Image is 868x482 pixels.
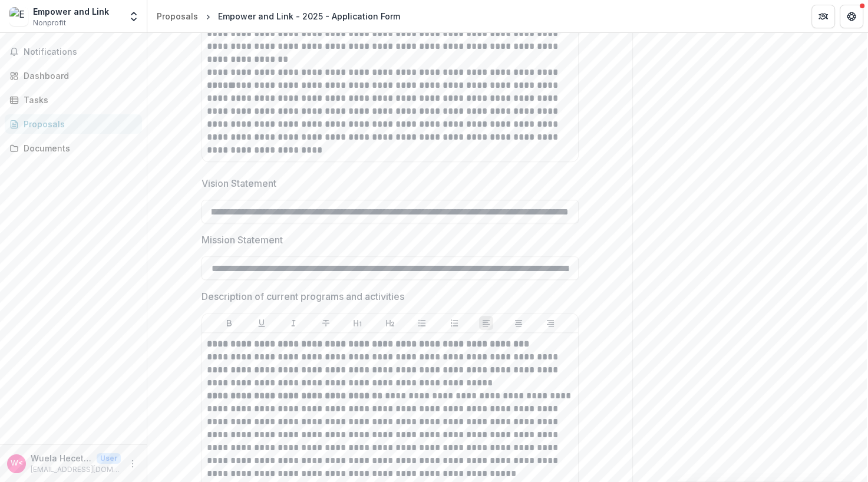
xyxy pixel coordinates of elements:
button: Italicize [286,316,301,330]
button: Ordered List [447,316,461,330]
button: Underline [255,316,269,330]
a: Dashboard [5,66,142,85]
div: Dashboard [24,70,133,82]
button: Bullet List [415,316,429,330]
button: Notifications [5,42,142,61]
button: Heading 2 [383,316,397,330]
img: Empower and Link [9,7,28,26]
button: Align Center [511,316,526,330]
button: More [126,457,140,471]
button: Strike [319,316,333,330]
button: Get Help [840,5,863,28]
button: Heading 1 [351,316,365,330]
div: Documents [24,142,133,154]
span: Notifications [24,47,137,57]
span: Nonprofit [33,18,66,28]
p: Vision Statement [202,176,276,190]
p: Description of current programs and activities [202,289,404,303]
div: Tasks [24,94,133,106]
p: Wuela Heceta <[EMAIL_ADDRESS][DOMAIN_NAME]> [31,452,92,464]
nav: breadcrumb [152,8,405,25]
button: Align Right [543,316,557,330]
a: Proposals [152,8,203,25]
button: Align Left [479,316,493,330]
p: Mission Statement [202,233,283,247]
button: Bold [222,316,236,330]
div: Empower and Link [33,5,109,18]
div: Proposals [24,118,133,130]
a: Proposals [5,114,142,134]
p: User [97,453,121,464]
p: [EMAIL_ADDRESS][DOMAIN_NAME] [31,464,121,475]
div: Empower and Link - 2025 - Application Form [218,10,400,22]
div: Wuela Heceta <support@empowerandlink.org> [11,460,23,467]
div: Proposals [157,10,198,22]
button: Partners [811,5,835,28]
a: Documents [5,138,142,158]
a: Tasks [5,90,142,110]
button: Open entity switcher [126,5,142,28]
